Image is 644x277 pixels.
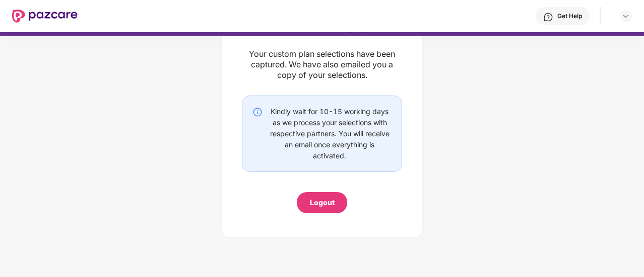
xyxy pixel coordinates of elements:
[557,12,582,20] div: Get Help
[252,107,263,117] img: svg+xml;base64,PHN2ZyBpZD0iSW5mby0yMHgyMCIgeG1sbnM9Imh0dHA6Ly93d3cudzMub3JnLzIwMDAvc3ZnIiB3aWR0aD...
[268,106,392,161] div: Kindly wait for 10-15 working days as we process your selections with respective partners. You wi...
[12,10,78,23] img: New Pazcare Logo
[310,197,335,208] div: Logout
[622,12,630,20] img: svg+xml;base64,PHN2ZyBpZD0iRHJvcGRvd24tMzJ4MzIiIHhtbG5zPSJodHRwOi8vd3d3LnczLm9yZy8yMDAwL3N2ZyIgd2...
[242,49,402,80] div: Your custom plan selections have been captured. We have also emailed you a copy of your selections.
[543,12,553,22] img: svg+xml;base64,PHN2ZyBpZD0iSGVscC0zMngzMiIgeG1sbnM9Imh0dHA6Ly93d3cudzMub3JnLzIwMDAvc3ZnIiB3aWR0aD...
